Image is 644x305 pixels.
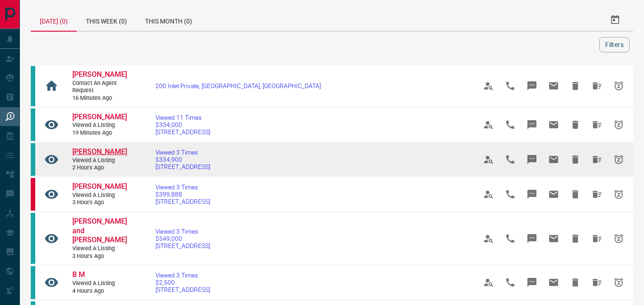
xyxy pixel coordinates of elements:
[586,114,608,136] span: Hide All from Connor Emery
[155,156,210,163] span: $334,900
[155,279,210,286] span: $2,500
[72,280,127,287] span: Viewed a Listing
[72,70,127,79] span: [PERSON_NAME]
[155,228,210,235] span: Viewed 3 Times
[155,183,210,205] a: Viewed 3 Times$399,888[STREET_ADDRESS]
[543,272,564,293] span: Email
[31,66,35,106] div: condos.ca
[478,114,499,136] span: View Profile
[478,272,499,293] span: View Profile
[564,272,586,293] span: Hide
[521,114,543,136] span: Message
[564,183,586,205] span: Hide
[543,183,564,205] span: Email
[586,272,608,293] span: Hide All from B M
[72,147,127,157] a: [PERSON_NAME]
[72,245,127,253] span: Viewed a Listing
[608,149,630,170] span: Snooze
[155,163,210,170] span: [STREET_ADDRESS]
[155,128,210,136] span: [STREET_ADDRESS]
[155,149,210,170] a: Viewed 3 Times$334,900[STREET_ADDRESS]
[72,182,127,192] a: [PERSON_NAME]
[608,183,630,205] span: Snooze
[608,75,630,97] span: Snooze
[72,122,127,129] span: Viewed a Listing
[72,164,127,172] span: 2 hours ago
[72,182,127,191] span: [PERSON_NAME]
[155,191,210,198] span: $399,888
[608,272,630,293] span: Snooze
[31,178,35,211] div: property.ca
[604,9,626,31] button: Select Date Range
[72,253,127,260] span: 3 hours ago
[31,9,77,32] div: [DATE] (0)
[586,183,608,205] span: Hide All from Harrison Reay
[72,270,127,280] a: B M
[478,75,499,97] span: View Profile
[586,149,608,170] span: Hide All from Alexandra Durrani
[72,113,127,121] span: [PERSON_NAME]
[72,70,127,80] a: [PERSON_NAME]
[72,157,127,164] span: Viewed a Listing
[564,75,586,97] span: Hide
[72,129,127,137] span: 19 minutes ago
[155,272,210,279] span: Viewed 3 Times
[31,266,35,299] div: condos.ca
[499,149,521,170] span: Call
[155,114,210,121] span: Viewed 11 Times
[564,114,586,136] span: Hide
[72,94,127,102] span: 16 minutes ago
[31,213,35,264] div: condos.ca
[608,228,630,249] span: Snooze
[543,114,564,136] span: Email
[72,80,127,94] span: Contact an Agent Request
[155,82,321,89] a: 200 Inlet Private, [GEOGRAPHIC_DATA], [GEOGRAPHIC_DATA]
[499,272,521,293] span: Call
[521,228,543,249] span: Message
[521,149,543,170] span: Message
[155,183,210,191] span: Viewed 3 Times
[72,217,127,245] a: [PERSON_NAME] and [PERSON_NAME]
[155,198,210,205] span: [STREET_ADDRESS]
[31,108,35,141] div: condos.ca
[564,228,586,249] span: Hide
[155,286,210,293] span: [STREET_ADDRESS]
[136,9,201,31] div: This Month (0)
[155,235,210,242] span: $549,000
[72,113,127,122] a: [PERSON_NAME]
[586,228,608,249] span: Hide All from Terry and McCoy
[586,75,608,97] span: Hide All from Sandra Lahoud
[155,228,210,249] a: Viewed 3 Times$549,000[STREET_ADDRESS]
[155,149,210,156] span: Viewed 3 Times
[72,287,127,295] span: 4 hours ago
[608,114,630,136] span: Snooze
[155,114,210,136] a: Viewed 11 Times$334,000[STREET_ADDRESS]
[155,242,210,249] span: [STREET_ADDRESS]
[31,143,35,176] div: condos.ca
[564,149,586,170] span: Hide
[521,272,543,293] span: Message
[478,228,499,249] span: View Profile
[72,270,85,279] span: B M
[499,228,521,249] span: Call
[72,192,127,199] span: Viewed a Listing
[155,272,210,293] a: Viewed 3 Times$2,500[STREET_ADDRESS]
[72,217,127,244] span: [PERSON_NAME] and [PERSON_NAME]
[521,183,543,205] span: Message
[499,183,521,205] span: Call
[155,121,210,128] span: $334,000
[521,75,543,97] span: Message
[478,149,499,170] span: View Profile
[543,228,564,249] span: Email
[599,37,630,52] button: Filters
[72,199,127,206] span: 3 hours ago
[499,75,521,97] span: Call
[77,9,136,31] div: This Week (0)
[72,147,127,156] span: [PERSON_NAME]
[478,183,499,205] span: View Profile
[499,114,521,136] span: Call
[543,149,564,170] span: Email
[543,75,564,97] span: Email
